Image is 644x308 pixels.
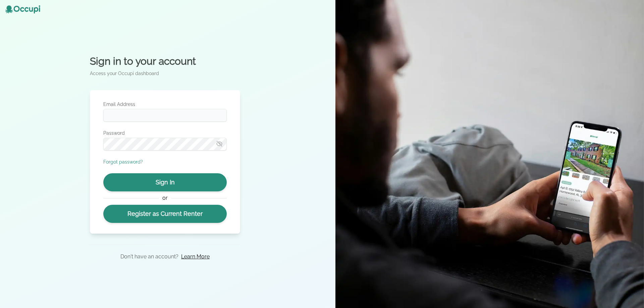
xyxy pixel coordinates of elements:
button: Forgot password? [103,159,143,165]
label: Email Address [103,101,227,108]
button: Sign In [103,173,227,191]
h2: Sign in to your account [90,55,240,67]
label: Password [103,130,227,136]
p: Access your Occupi dashboard [90,70,240,77]
span: or [159,194,171,202]
a: Learn More [181,253,210,261]
a: Register as Current Renter [103,205,227,223]
p: Don't have an account? [120,253,178,261]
